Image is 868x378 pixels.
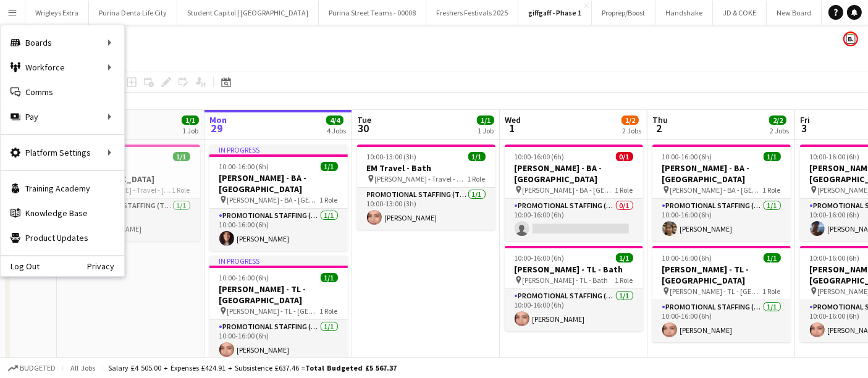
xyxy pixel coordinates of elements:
[172,185,190,195] span: 1 Role
[426,1,518,25] button: Freshers Festivals 2025
[505,145,643,241] app-job-card: 10:00-16:00 (6h)0/1[PERSON_NAME] - BA - [GEOGRAPHIC_DATA] [PERSON_NAME] - BA - [GEOGRAPHIC_DATA]1...
[810,152,860,161] span: 10:00-16:00 (6h)
[468,152,486,161] span: 1/1
[209,114,227,125] span: Mon
[622,126,641,135] div: 2 Jobs
[770,126,789,135] div: 2 Jobs
[505,199,643,241] app-card-role: Promotional Staffing (Brand Ambassadors)0/110:00-16:00 (6h)
[655,1,713,25] button: Handshake
[321,162,338,171] span: 1/1
[1,80,124,104] a: Comms
[763,185,781,195] span: 1 Role
[320,306,338,316] span: 1 Role
[357,162,495,174] h3: EM Travel - Bath
[518,1,592,25] button: giffgaff - Phase 1
[505,246,643,331] app-job-card: 10:00-16:00 (6h)1/1[PERSON_NAME] - TL - Bath [PERSON_NAME] - TL - Bath1 RolePromotional Staffing ...
[662,253,712,262] span: 10:00-16:00 (6h)
[1,55,124,80] div: Workforce
[355,121,371,135] span: 30
[320,195,338,204] span: 1 Role
[1,176,124,201] a: Training Academy
[68,363,98,372] span: All jobs
[219,162,269,171] span: 10:00-16:00 (6h)
[357,114,371,125] span: Tue
[652,199,791,241] app-card-role: Promotional Staffing (Brand Ambassadors)1/110:00-16:00 (6h)[PERSON_NAME]
[505,162,643,185] h3: [PERSON_NAME] - BA - [GEOGRAPHIC_DATA]
[622,115,639,125] span: 1/2
[478,126,494,135] div: 1 Job
[6,361,57,375] button: Budgeted
[305,363,397,372] span: Total Budgeted £5 567.37
[468,174,486,183] span: 1 Role
[357,188,495,230] app-card-role: Promotional Staffing (Team Leader)1/110:00-13:00 (3h)[PERSON_NAME]
[503,121,521,135] span: 1
[1,201,124,225] a: Knowledge Base
[767,1,822,25] button: New Board
[523,275,609,285] span: [PERSON_NAME] - TL - Bath
[209,145,348,251] app-job-card: In progress10:00-16:00 (6h)1/1[PERSON_NAME] - BA - [GEOGRAPHIC_DATA] [PERSON_NAME] - BA - [GEOGRA...
[219,273,269,282] span: 10:00-16:00 (6h)
[763,287,781,296] span: 1 Role
[209,172,348,195] h3: [PERSON_NAME] - BA - [GEOGRAPHIC_DATA]
[652,114,668,125] span: Thu
[800,114,810,125] span: Fri
[1,261,40,271] a: Log Out
[764,253,781,262] span: 1/1
[810,253,860,262] span: 10:00-16:00 (6h)
[505,289,643,331] app-card-role: Promotional Staffing (Team Leader)1/110:00-16:00 (6h)[PERSON_NAME]
[182,115,199,125] span: 1/1
[798,121,810,135] span: 3
[652,162,791,185] h3: [PERSON_NAME] - BA - [GEOGRAPHIC_DATA]
[652,246,791,342] app-job-card: 10:00-16:00 (6h)1/1[PERSON_NAME] - TL - [GEOGRAPHIC_DATA] [PERSON_NAME] - TL - [GEOGRAPHIC_DATA]1...
[375,174,468,183] span: [PERSON_NAME] - Travel - Bath
[505,264,643,275] h3: [PERSON_NAME] - TL - Bath
[652,145,791,241] app-job-card: 10:00-16:00 (6h)1/1[PERSON_NAME] - BA - [GEOGRAPHIC_DATA] [PERSON_NAME] - BA - [GEOGRAPHIC_DATA]1...
[173,152,190,161] span: 1/1
[505,114,521,125] span: Wed
[477,115,494,125] span: 1/1
[87,261,124,271] a: Privacy
[209,320,348,362] app-card-role: Promotional Staffing (Team Leader)1/110:00-16:00 (6h)[PERSON_NAME]
[227,306,320,316] span: [PERSON_NAME] - TL - [GEOGRAPHIC_DATA]
[62,162,200,185] h3: EM Travel - [GEOGRAPHIC_DATA]
[515,152,565,161] span: 10:00-16:00 (6h)
[209,145,348,154] div: In progress
[1,140,124,165] div: Platform Settings
[523,185,615,195] span: [PERSON_NAME] - BA - [GEOGRAPHIC_DATA]
[327,126,346,135] div: 4 Jobs
[326,115,343,125] span: 4/4
[208,121,227,135] span: 29
[25,1,89,25] button: Wrigleys Extra
[615,185,633,195] span: 1 Role
[1,225,124,250] a: Product Updates
[89,1,177,25] button: Purina Denta Life City
[615,275,633,285] span: 1 Role
[319,1,426,25] button: Purina Street Teams - 00008
[177,1,319,25] button: Student Capitol | [GEOGRAPHIC_DATA]
[670,185,763,195] span: [PERSON_NAME] - BA - [GEOGRAPHIC_DATA]
[515,253,565,262] span: 10:00-16:00 (6h)
[209,256,348,266] div: In progress
[209,283,348,306] h3: [PERSON_NAME] - TL - [GEOGRAPHIC_DATA]
[357,145,495,230] app-job-card: 10:00-13:00 (3h)1/1EM Travel - Bath [PERSON_NAME] - Travel - Bath1 RolePromotional Staffing (Team...
[662,152,712,161] span: 10:00-16:00 (6h)
[652,300,791,342] app-card-role: Promotional Staffing (Team Leader)1/110:00-16:00 (6h)[PERSON_NAME]
[62,199,200,241] app-card-role: Promotional Staffing (Team Leader)1/110:00-13:00 (3h)[PERSON_NAME]
[209,209,348,251] app-card-role: Promotional Staffing (Brand Ambassadors)1/110:00-16:00 (6h)[PERSON_NAME]
[651,121,668,135] span: 2
[592,1,655,25] button: Proprep/Boost
[843,31,858,46] app-user-avatar: Bounce Activations Ltd
[1,30,124,55] div: Boards
[713,1,767,25] button: JD & COKE
[182,126,198,135] div: 1 Job
[80,185,172,195] span: [PERSON_NAME] - Travel - [GEOGRAPHIC_DATA]
[209,256,348,362] app-job-card: In progress10:00-16:00 (6h)1/1[PERSON_NAME] - TL - [GEOGRAPHIC_DATA] [PERSON_NAME] - TL - [GEOGRA...
[764,152,781,161] span: 1/1
[1,104,124,129] div: Pay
